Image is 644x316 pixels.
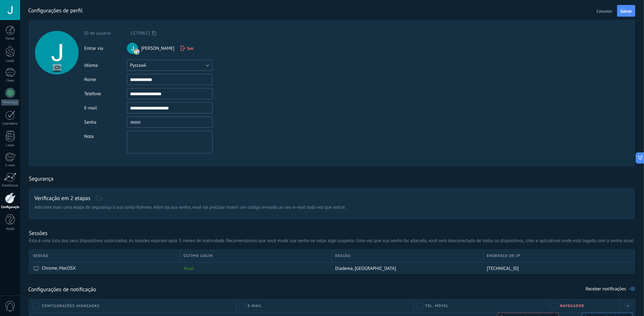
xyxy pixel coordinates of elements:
div: ID do usuário [84,30,127,36]
div: E-mail [84,105,127,111]
div: Estatísticas [1,184,19,188]
div: Idioma [84,62,127,68]
div: Painel [1,37,19,41]
div: Nome [84,77,127,83]
div: Ajuda [1,227,19,231]
span: Configurações avançadas [42,304,100,308]
span: Salvar [620,9,632,13]
h1: Receber notificações [586,287,626,292]
div: Leads [1,59,19,63]
div: E-mail [1,164,19,168]
span: Atual [184,266,194,271]
span: Navegador [560,304,585,308]
div: Diadema, Brazil [332,263,481,274]
h1: Sessões [29,229,47,237]
div: SESSÃO [33,249,180,262]
div: Senha [84,119,127,125]
div: Entrar via [84,42,127,51]
span: [PERSON_NAME] [141,45,175,51]
div: + [625,303,631,310]
span: Sair [187,46,194,51]
h1: Configurações de notificação [28,286,96,293]
div: 200.71.101.155 [484,263,631,274]
div: Listas [1,143,19,147]
button: Cancelar [594,6,615,16]
h1: Verificação em 2 etapas [34,196,90,201]
div: Nota [84,131,127,139]
div: Configurações [1,205,19,209]
div: Telefone [84,91,127,97]
h1: Segurança [29,175,54,182]
span: 13739652 [130,30,150,36]
span: Adicione mais uma etapa de segurança à sua conta Kommo. Além da sua senha, você vai precisar inse... [34,204,346,211]
div: REGIÃO [332,249,483,262]
span: E-mail [248,304,262,308]
div: Chats [1,79,19,83]
div: ÚLTIMO LOGIN [180,249,332,262]
span: Diadema, [GEOGRAPHIC_DATA] [335,266,396,271]
span: [TECHNICAL_ID] [487,266,519,271]
span: Tel. Móvel [425,304,449,308]
button: Русский [127,60,213,71]
p: Esta é uma lista dos seus dispositivos autorizados. As sessões expiram após 3 meses de inatividad... [29,238,634,244]
span: Chrome, MacOSX [42,265,76,271]
button: Salvar [617,5,635,17]
div: WhatsApp [1,100,19,105]
span: Cancelar [597,9,612,13]
div: ENDEREÇO DE IP [484,249,635,262]
span: Русский [130,62,146,68]
div: Calendário [1,122,19,126]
